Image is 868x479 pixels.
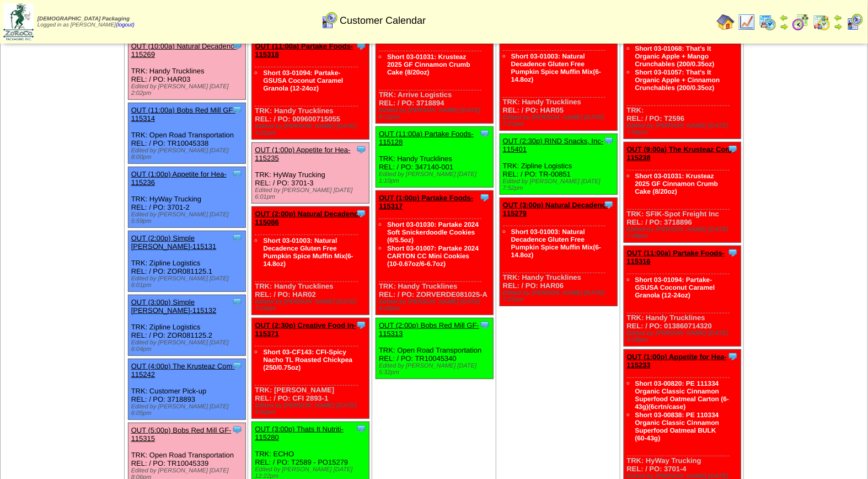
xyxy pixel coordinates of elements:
[252,143,369,204] div: TRK: HyWay Trucking REL: / PO: 3701-3
[780,22,789,31] img: arrowright.gif
[356,208,367,219] img: Tooltip
[131,403,245,417] div: Edited by [PERSON_NAME] [DATE] 6:05pm
[128,295,245,356] div: TRK: Zipline Logistics REL: / PO: ZOR081125.2
[846,13,864,31] img: calendarcustomer.gif
[603,199,614,210] img: Tooltip
[131,234,217,251] a: OUT (2:00p) Simple [PERSON_NAME]-115131
[131,170,227,187] a: OUT (1:00p) Appetite for Hea-115236
[834,22,843,31] img: arrowright.gif
[116,22,135,28] a: (logout)
[379,194,473,210] a: OUT (1:00p) Partake Foods-115317
[340,15,426,26] span: Customer Calendar
[727,143,738,155] img: Tooltip
[627,353,727,369] a: OUT (1:00p) Appetite for Hea-115233
[252,318,369,419] div: TRK: [PERSON_NAME] REL: / PO: CFI 2893-1
[131,83,245,97] div: Edited by [PERSON_NAME] [DATE] 2:02pm
[131,298,217,315] a: OUT (3:00p) Simple [PERSON_NAME]-115132
[627,330,741,343] div: Edited by [PERSON_NAME] [DATE] 4:20pm
[128,103,245,164] div: TRK: Open Road Transportation REL: / PO: TR10045338
[37,16,130,22] span: [DEMOGRAPHIC_DATA] Packaging
[479,192,490,203] img: Tooltip
[635,45,715,68] a: Short 03-01068: That's It Organic Apple + Mango Crunchables (200/0.35oz)
[500,23,617,131] div: TRK: Handy Trucklines REL: / PO: HAR05
[627,123,741,136] div: Edited by [PERSON_NAME] [DATE] 7:50pm
[128,39,245,100] div: TRK: Handy Trucklines REL: / PO: HAR03
[813,13,831,31] img: calendarinout.gif
[232,424,243,435] img: Tooltip
[131,426,232,443] a: OUT (5:00p) Bobs Red Mill GF-115315
[255,123,369,136] div: Edited by [PERSON_NAME] [DATE] 4:21pm
[635,172,719,195] a: Short 03-01031: Krusteaz 2025 GF Cinnamon Crumb Cake (8/20oz)
[379,299,493,312] div: Edited by [PERSON_NAME] [DATE] 4:20pm
[252,39,369,140] div: TRK: Handy Trucklines REL: / PO: 009600715055
[635,68,720,92] a: Short 03-01057: That's It Organic Apple + Cinnamon Crunchables (200/0.35oz)
[131,211,245,225] div: Edited by [PERSON_NAME] [DATE] 5:59pm
[376,127,494,188] div: TRK: Handy Trucklines REL: / PO: 347140-001
[503,201,608,217] a: OUT (3:00p) Natural Decadenc-115279
[131,147,245,161] div: Edited by [PERSON_NAME] [DATE] 8:00pm
[624,246,741,347] div: TRK: Handy Trucklines REL: / PO: 013860714320
[128,167,245,228] div: TRK: HyWay Trucking REL: / PO: 3701-2
[379,363,493,376] div: Edited by [PERSON_NAME] [DATE] 5:32pm
[232,168,243,179] img: Tooltip
[37,16,135,28] span: Logged in as [PERSON_NAME]
[717,13,735,31] img: home.gif
[232,296,243,307] img: Tooltip
[479,128,490,139] img: Tooltip
[255,321,356,338] a: OUT (2:30p) Creative Food In-115371
[232,104,243,115] img: Tooltip
[232,232,243,243] img: Tooltip
[255,210,360,226] a: OUT (2:00p) Natural Decadenc-115086
[503,290,617,303] div: Edited by [PERSON_NAME] [DATE] 7:27pm
[356,320,367,331] img: Tooltip
[738,13,756,31] img: line_graph.gif
[834,13,843,22] img: arrowleft.gif
[131,106,235,123] a: OUT (11:00a) Bobs Red Mill GF-115314
[635,411,720,442] a: Short 03-00838: PE 110334 Organic Classic Cinnamon Superfood Oatmeal BULK (60-43g)
[387,221,479,244] a: Short 03-01030: Partake 2024 Soft Snickerdoodle Cookies (6/5.5oz)
[3,3,34,40] img: zoroco-logo-small.webp
[376,191,494,315] div: TRK: Handy Trucklines REL: / PO: ZORVERDE081025-A
[503,114,617,127] div: Edited by [PERSON_NAME] [DATE] 7:27pm
[387,244,479,268] a: Short 03-01007: Partake 2024 CARTON CC Mini Cookies (10-0.67oz/6-6.7oz)
[255,299,369,312] div: Edited by [PERSON_NAME] [DATE] 7:25pm
[356,423,367,434] img: Tooltip
[759,13,776,31] img: calendarprod.gif
[131,362,235,379] a: OUT (4:00p) The Krusteaz Com-115242
[379,321,479,338] a: OUT (2:00p) Bobs Red Mill GF-115313
[792,13,810,31] img: calendarblend.gif
[627,145,735,162] a: OUT (9:00a) The Krusteaz Com-115238
[635,276,715,299] a: Short 03-01094: Partake-GSUSA Coconut Caramel Granola (12-24oz)
[780,13,789,22] img: arrowleft.gif
[255,42,353,58] a: OUT (11:00a) Partake Foods-115318
[128,359,245,420] div: TRK: Customer Pick-up REL: / PO: 3718893
[627,226,741,239] div: Edited by [PERSON_NAME] [DATE] 7:49pm
[511,228,601,259] a: Short 03-01003: Natural Decadence Gluten Free Pumpkin Spice Muffin Mix(6-14.8oz)
[356,144,367,155] img: Tooltip
[376,318,494,379] div: TRK: Open Road Transportation REL: / PO: TR10045340
[635,380,730,411] a: Short 03-00820: PE 111334 Organic Classic Cinnamon Superfood Oatmeal Carton (6-43g)(6crtn/case)
[131,275,245,289] div: Edited by [PERSON_NAME] [DATE] 6:01pm
[379,130,474,146] a: OUT (11:00a) Partake Foods-115128
[511,52,601,83] a: Short 03-01003: Natural Decadence Gluten Free Pumpkin Spice Muffin Mix(6-14.8oz)
[379,171,493,184] div: Edited by [PERSON_NAME] [DATE] 1:10pm
[128,231,245,292] div: TRK: Zipline Logistics REL: / PO: ZOR081125.1
[131,42,237,58] a: OUT (10:00a) Natural Decadenc-115269
[255,402,369,416] div: Edited by [PERSON_NAME] [DATE] 6:02pm
[624,142,741,243] div: TRK: SFIK-Spot Freight Inc REL: / PO: 3718896
[232,360,243,371] img: Tooltip
[500,134,617,195] div: TRK: Zipline Logistics REL: / PO: TR-00851
[627,249,725,265] a: OUT (11:00a) Partake Foods-115316
[255,146,350,162] a: OUT (1:00p) Appetite for Hea-115235
[255,187,369,200] div: Edited by [PERSON_NAME] [DATE] 6:01pm
[263,237,353,268] a: Short 03-01003: Natural Decadence Gluten Free Pumpkin Spice Muffin Mix(6-14.8oz)
[252,207,369,315] div: TRK: Handy Trucklines REL: / PO: HAR02
[263,69,343,92] a: Short 03-01094: Partake-GSUSA Coconut Caramel Granola (12-24oz)
[255,425,344,441] a: OUT (3:00p) Thats It Nutriti-115280
[727,247,738,258] img: Tooltip
[387,53,470,76] a: Short 03-01031: Krusteaz 2025 GF Cinnamon Crumb Cake (8/20oz)
[500,198,617,306] div: TRK: Handy Trucklines REL: / PO: HAR06
[131,339,245,353] div: Edited by [PERSON_NAME] [DATE] 6:04pm
[624,15,741,139] div: TRK: REL: / PO: T2596
[603,135,614,146] img: Tooltip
